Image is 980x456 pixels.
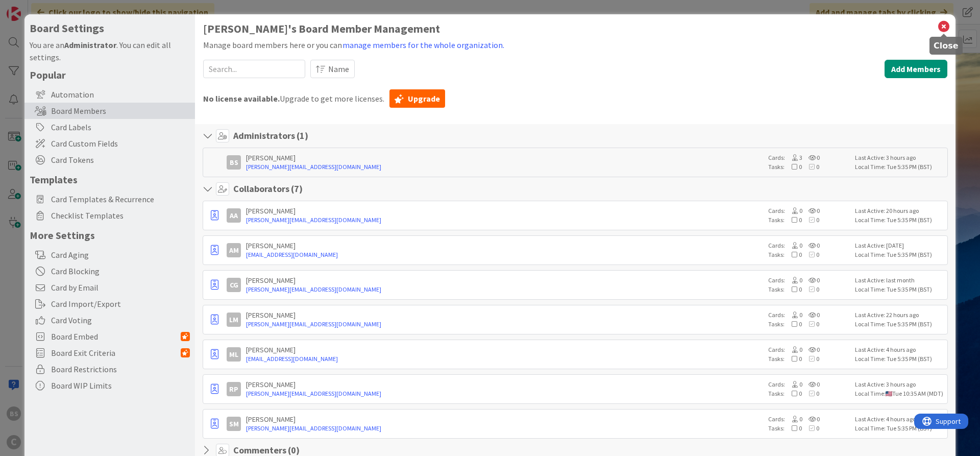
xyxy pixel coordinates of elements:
span: 0 [785,355,802,363]
div: Board WIP Limits [24,377,195,394]
span: 0 [802,154,820,161]
div: ML [227,347,241,362]
div: Card Labels [24,119,195,135]
div: AM [227,243,241,257]
div: Manage board members here or you can [203,38,947,52]
span: 0 [785,216,802,224]
span: 0 [802,216,819,224]
div: Local Time: Tue 10:35 AM (MDT) [855,389,944,398]
div: Cards: [768,206,850,215]
h5: Popular [30,68,190,81]
span: Upgrade to get more licenses. [203,92,384,105]
span: 0 [785,276,802,284]
div: Cards: [768,241,850,250]
h4: Commenters [233,445,300,456]
img: us.png [886,391,892,396]
span: 3 [785,154,802,161]
span: 0 [802,320,819,328]
span: 0 [802,276,820,284]
div: Last Active: 22 hours ago [855,310,944,320]
a: [PERSON_NAME][EMAIL_ADDRESS][DOMAIN_NAME] [246,162,763,172]
b: No license available. [203,93,280,104]
span: 0 [785,346,802,353]
h5: Templates [30,173,190,186]
div: Tasks: [768,424,850,433]
span: 0 [785,424,802,432]
span: 0 [785,285,802,293]
span: Board Restrictions [51,363,190,375]
div: RP [227,382,241,396]
span: Card Voting [51,314,190,326]
div: [PERSON_NAME] [246,276,763,285]
h5: More Settings [30,229,190,242]
div: Card Blocking [24,263,195,279]
div: [PERSON_NAME] [246,206,763,215]
div: Board Members [24,103,195,119]
div: Local Time: Tue 5:35 PM (BST) [855,285,944,294]
div: Card Import/Export [24,296,195,312]
h4: Administrators [233,130,308,141]
span: 0 [802,355,819,363]
div: Last Active: 20 hours ago [855,206,944,215]
div: BS [227,155,241,170]
span: Card Custom Fields [51,137,190,150]
a: [EMAIL_ADDRESS][DOMAIN_NAME] [246,354,763,364]
div: Cards: [768,415,850,424]
div: Local Time: Tue 5:35 PM (BST) [855,250,944,259]
div: Automation [24,86,195,103]
span: Card Tokens [51,154,190,166]
span: ( 7 ) [291,183,303,195]
b: Administrator [64,40,116,50]
div: AA [227,208,241,223]
div: Cards: [768,310,850,320]
div: Local Time: Tue 5:35 PM (BST) [855,215,944,225]
div: [PERSON_NAME] [246,153,763,162]
div: Tasks: [768,285,850,294]
span: 0 [785,251,802,258]
div: Cards: [768,380,850,389]
a: [EMAIL_ADDRESS][DOMAIN_NAME] [246,250,763,259]
button: Add Members [885,60,947,78]
div: Tasks: [768,389,850,398]
div: Cards: [768,276,850,285]
div: [PERSON_NAME] [246,345,763,354]
span: 0 [785,163,802,171]
span: ( 1 ) [297,130,308,141]
span: 0 [802,242,820,249]
span: 0 [802,424,819,432]
span: 0 [802,285,819,293]
div: Local Time: Tue 5:35 PM (BST) [855,320,944,329]
span: Name [328,63,349,75]
h5: Close [934,41,959,51]
div: Local Time: Tue 5:35 PM (BST) [855,354,944,364]
span: Support [21,2,46,14]
div: Last Active: [DATE] [855,241,944,250]
a: [PERSON_NAME][EMAIL_ADDRESS][DOMAIN_NAME] [246,320,763,329]
h4: Collaborators [233,183,303,195]
span: 0 [802,390,819,397]
button: Name [310,60,355,78]
div: Last Active: 4 hours ago [855,415,944,424]
div: LM [227,313,241,327]
span: 0 [802,207,820,214]
div: You are an . You can edit all settings. [30,39,190,63]
div: [PERSON_NAME] [246,380,763,389]
div: Local Time: Tue 5:35 PM (BST) [855,424,944,433]
input: Search... [203,60,305,78]
span: Board Exit Criteria [51,347,181,359]
div: [PERSON_NAME] [246,415,763,424]
span: 0 [785,320,802,328]
a: [PERSON_NAME][EMAIL_ADDRESS][DOMAIN_NAME] [246,389,763,398]
button: manage members for the whole organization. [342,38,505,52]
span: 0 [802,163,819,171]
div: Tasks: [768,162,850,172]
div: Card Aging [24,247,195,263]
div: SM [227,417,241,431]
div: Last Active: 3 hours ago [855,153,944,162]
span: 0 [785,415,802,423]
div: [PERSON_NAME] [246,310,763,320]
div: Tasks: [768,215,850,225]
div: Tasks: [768,320,850,329]
a: [PERSON_NAME][EMAIL_ADDRESS][DOMAIN_NAME] [246,215,763,225]
div: Local Time: Tue 5:35 PM (BST) [855,162,944,172]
